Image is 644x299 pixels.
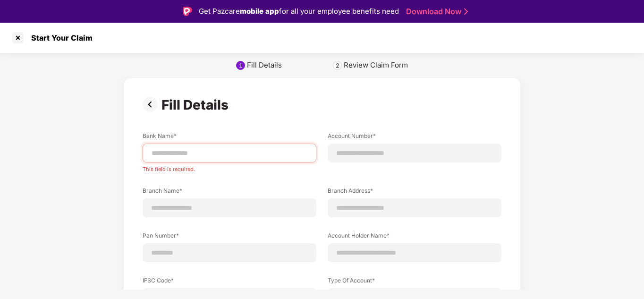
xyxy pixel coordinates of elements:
label: Bank Name* [143,132,316,144]
div: Get Pazcare for all your employee benefits need [199,6,399,17]
img: Stroke [464,7,468,17]
div: Fill Details [247,60,282,70]
strong: mobile app [240,7,279,16]
div: Start Your Claim [25,33,93,43]
div: Review Claim Form [344,60,408,70]
div: 1 [239,62,243,69]
div: 2 [336,62,339,69]
img: svg+xml;base64,PHN2ZyBpZD0iUHJldi0zMngzMiIgeG1sbnM9Imh0dHA6Ly93d3cudzMub3JnLzIwMDAvc3ZnIiB3aWR0aD... [143,97,161,112]
img: Logo [183,7,192,16]
label: Account Holder Name* [328,231,501,243]
label: IFSC Code* [143,276,316,288]
a: Download Now [406,7,465,17]
label: Account Number* [328,132,501,144]
div: Fill Details [161,97,232,113]
label: Pan Number* [143,231,316,243]
div: This field is required. [143,162,316,172]
label: Type Of Account* [328,276,501,288]
label: Branch Name* [143,187,316,198]
label: Branch Address* [328,187,501,198]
